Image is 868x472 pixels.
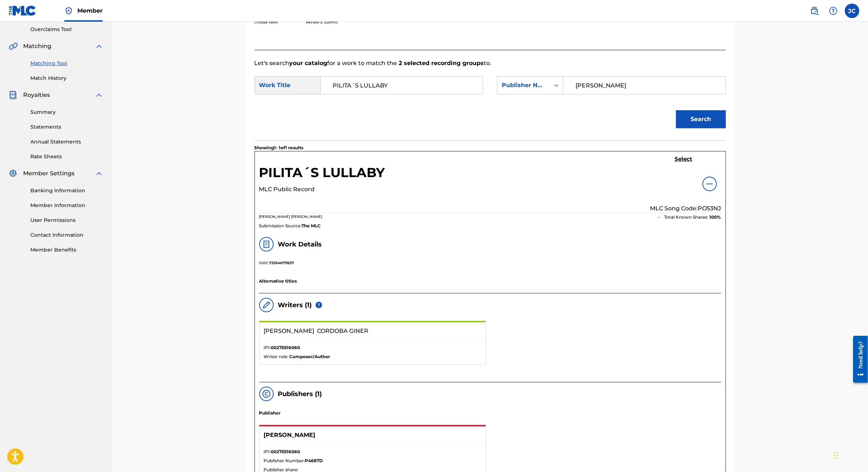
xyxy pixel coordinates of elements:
[826,4,841,18] div: Help
[23,42,51,51] span: Matching
[64,7,73,15] img: Top Rightsholder
[264,449,271,454] span: IPI:
[259,278,721,284] p: Alternative titles
[316,302,322,308] img: helper
[9,169,17,178] img: Member Settings
[807,4,822,18] a: Public Search
[316,302,322,308] div: If the total known share is less than 100%, the remaining portion of the work is unclaimed.
[305,458,323,463] strong: P468TD
[317,327,372,335] span: CORDOBA GINER
[302,223,321,229] span: The MLC
[271,449,300,454] strong: 00275516060
[95,169,103,178] img: expand
[30,26,103,33] a: Overclaims Tool
[30,216,103,224] a: User Permissions
[259,164,385,185] h5: PILITA´S LULLABY
[264,345,271,350] span: IPI:
[832,437,868,472] iframe: Chat Widget
[30,74,103,82] a: Match History
[30,153,103,160] a: Rate Sheets
[845,4,859,18] div: User Menu
[810,7,819,15] img: search
[262,301,271,309] img: writers
[710,214,721,220] span: 100 %
[278,301,312,309] h5: Writers ( 1 )
[705,180,714,188] img: info
[264,327,317,335] span: [PERSON_NAME]
[264,431,459,439] p: [PERSON_NAME]
[270,261,294,265] strong: T2104077837
[30,202,103,209] a: Member Information
[259,214,322,219] span: [PERSON_NAME] [PERSON_NAME]
[650,204,721,213] p: MLC Song Code: PO53NJ
[271,345,300,350] strong: 00275516060
[30,138,103,146] a: Annual Statements
[264,354,290,359] span: Writer role:
[9,5,37,16] img: MLC Logo
[829,7,838,15] img: help
[30,231,103,239] a: Contact Information
[77,7,103,15] span: Member
[255,20,278,25] p: Choose Work
[259,410,721,416] p: Publisher
[290,354,330,359] strong: Composer/Author
[664,214,710,220] span: Total Known Shares:
[278,240,322,249] h5: Work Details
[264,458,305,463] span: Publisher Number:
[259,223,302,229] span: Submission Source:
[278,390,322,398] h5: Publishers ( 1 )
[502,81,546,90] div: Publisher Name
[23,91,50,99] span: Royalties
[95,91,103,99] img: expand
[259,185,385,194] p: MLC Public Record
[255,145,304,151] p: Showing 1 - 1 of 1 results
[306,20,338,25] p: Review & Submit
[30,123,103,131] a: Statements
[262,390,271,398] img: publishers
[290,60,328,66] strong: your catalog
[30,187,103,194] a: Banking Information
[95,42,103,51] img: expand
[30,246,103,254] a: Member Benefits
[397,60,484,66] strong: 2 selected recording groups
[255,68,726,141] form: Search Form
[9,42,18,51] img: Matching
[23,169,74,178] span: Member Settings
[832,437,868,472] div: Widget de chat
[676,110,726,128] button: Search
[259,261,270,265] span: ISWC:
[9,91,17,99] img: Royalties
[675,156,692,163] h5: Select
[30,60,103,67] a: Matching Tool
[30,108,103,116] a: Summary
[834,445,838,466] div: Arrastrar
[848,329,868,389] iframe: Resource Center
[255,59,726,68] p: Let's search for a work to match the to.
[262,240,271,249] img: work details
